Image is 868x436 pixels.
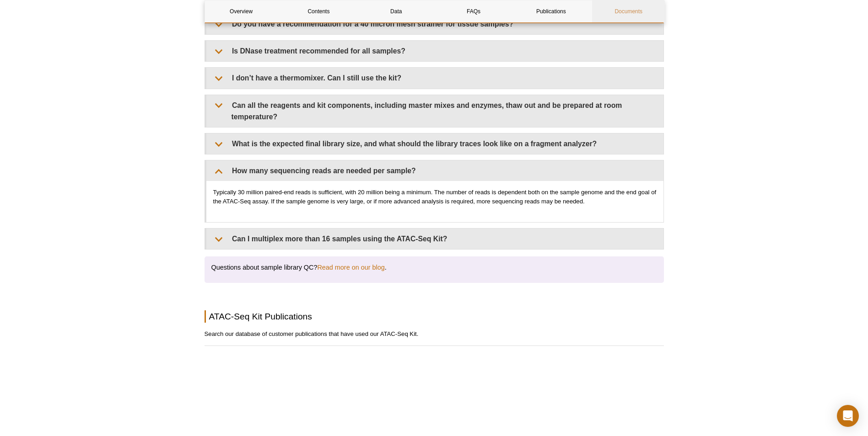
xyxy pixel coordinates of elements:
[317,263,384,271] a: Read more on our blog
[360,0,432,22] a: Data
[206,14,663,34] summary: Do you have a recommendation for a 40 micron mesh strainer for tissue samples?
[206,160,663,181] summary: How many sequencing reads are needed per sample?
[205,310,664,323] h2: ATAC-Seq Kit Publications
[837,405,859,427] div: Open Intercom Messenger
[205,330,664,339] p: Search our database of customer publications that have used our ATAC-Seq Kit.
[282,0,355,22] a: Contents
[592,0,665,22] a: Documents
[206,41,663,61] summary: Is DNase treatment recommended for all samples?
[437,0,510,22] a: FAQs
[515,0,588,22] a: Publications
[206,133,663,154] summary: What is the expected final library size, and what should the library traces look like on a fragme...
[211,263,657,271] h4: Questions about sample library QC? .
[205,0,278,22] a: Overview
[213,188,657,206] p: Typically 30 million paired-end reads is sufficient, with 20 million being a minimum. The number ...
[206,229,663,249] summary: Can I multiplex more than 16 samples using the ATAC-Seq Kit?
[206,95,663,127] summary: Can all the reagents and kit components, including master mixes and enzymes, thaw out and be prep...
[206,68,663,88] summary: I don’t have a thermomixer. Can I still use the kit?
